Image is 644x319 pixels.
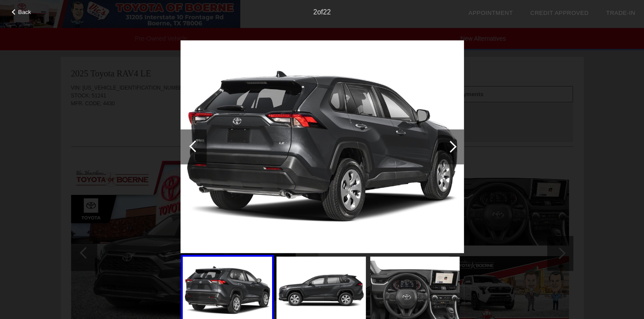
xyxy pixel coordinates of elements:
img: image.aspx [181,40,464,253]
span: Back [18,9,31,15]
span: 22 [323,8,331,16]
span: 2 [313,8,317,16]
a: Appointment [468,10,513,16]
a: Trade-In [606,10,635,16]
a: Credit Approved [530,10,589,16]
